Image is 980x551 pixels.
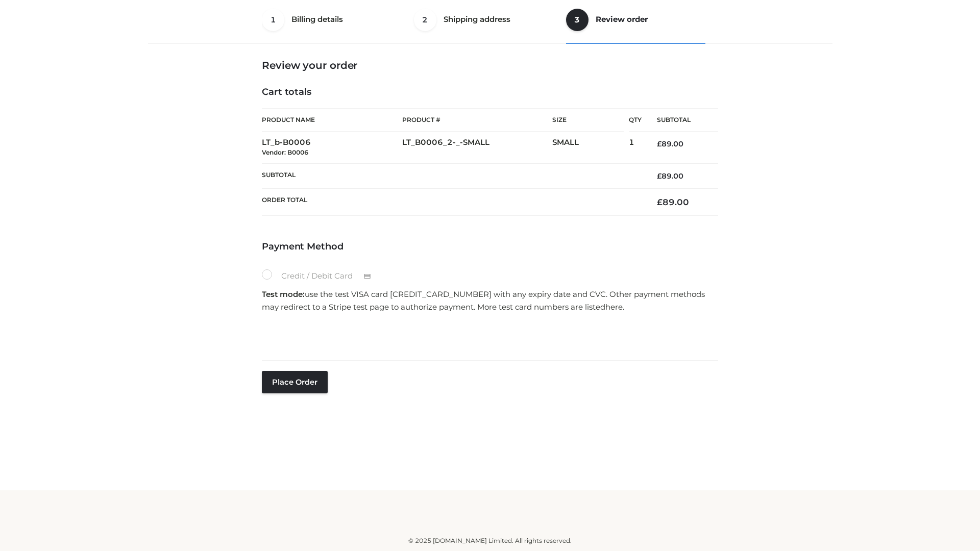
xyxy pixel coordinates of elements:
small: Vendor: B0006 [262,148,308,156]
h4: Payment Method [262,241,718,253]
bdi: 89.00 [657,171,683,181]
th: Product # [402,108,552,132]
th: Product Name [262,108,402,132]
div: © 2025 [DOMAIN_NAME] Limited. All rights reserved. [152,536,828,546]
td: 1 [629,132,642,164]
span: £ [657,197,663,207]
span: £ [657,139,661,148]
td: LT_b-B0006 [262,132,402,164]
bdi: 89.00 [657,139,683,148]
td: SMALL [552,132,629,164]
th: Subtotal [262,163,642,188]
iframe: Secure payment input frame [260,317,716,354]
h4: Cart totals [262,87,718,98]
th: Order Total [262,189,642,216]
th: Qty [629,108,642,132]
img: Credit / Debit Card [358,270,377,283]
bdi: 89.00 [657,197,689,207]
label: Credit / Debit Card [262,269,382,283]
th: Size [552,109,624,132]
h3: Review your order [262,59,718,71]
a: here [605,302,623,312]
th: Subtotal [642,109,718,132]
span: £ [657,171,661,181]
strong: Test mode: [262,289,305,299]
td: LT_B0006_2-_-SMALL [402,132,552,164]
button: Place order [262,371,328,393]
p: use the test VISA card [CREDIT_CARD_NUMBER] with any expiry date and CVC. Other payment methods m... [262,288,718,314]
